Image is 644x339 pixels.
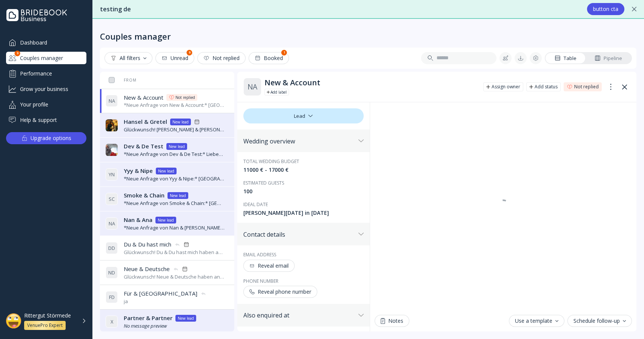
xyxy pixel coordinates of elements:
[6,36,86,49] a: Dashboard
[124,290,197,297] span: Für & [GEOGRAPHIC_DATA]
[106,119,118,131] img: dpr=2,fit=cover,g=face,w=32,h=32
[243,158,364,165] div: Total wedding budget
[106,291,118,303] div: F D
[27,322,63,328] div: VenuePro Expert
[6,67,86,80] a: Performance
[187,50,192,55] div: 9
[124,314,172,322] span: Partner & Partner
[264,78,478,87] div: New & Account
[124,167,153,175] span: Yyy & Nipe
[6,52,86,64] a: Couples manager9
[106,267,118,279] div: N D
[6,313,21,328] img: dpr=2,fit=cover,g=face,w=48,h=48
[243,201,364,208] div: Ideal date
[106,316,118,328] div: X
[124,216,152,224] span: Nan & Ana
[175,94,195,100] div: Not replied
[124,94,163,102] span: New & Account
[6,114,86,126] a: Help & support
[124,191,164,199] span: Smoke & Chain
[573,318,626,324] div: Schedule follow-up
[15,51,20,56] div: 9
[574,84,599,90] div: Not replied
[124,126,225,133] div: Glückwunsch! [PERSON_NAME] & [PERSON_NAME] haben angegeben, dass sie dich für ihren Hochzeitstag ...
[106,217,118,230] div: N A
[6,98,86,111] a: Your profile
[203,55,240,61] div: Not replied
[106,193,118,205] div: S C
[172,119,189,125] div: New lead
[509,315,564,327] button: Use a template
[106,77,137,83] div: From
[243,166,364,174] div: 11000 € - 17000 €
[555,55,576,62] div: Table
[124,142,163,150] span: Dev & De Test
[243,311,356,319] div: Also enquired at
[492,84,520,90] div: Assign owner
[170,193,186,199] div: New lead
[249,263,289,269] div: Reveal email
[169,143,185,149] div: New lead
[255,55,283,61] div: Booked
[124,273,225,280] div: Glückwunsch! Neue & Deutsche haben angegeben, dass sie dich für ihren Hochzeitstag ausgewählt haben.
[6,52,86,64] div: Couples manager
[124,151,225,158] div: *Neue Anfrage von Dev & De Test:* Liebes Team, Eure Location hat unser Interesse für unsere bevor...
[24,312,71,319] div: Rittergut Störmede
[243,188,364,195] div: 100
[106,95,118,107] div: N A
[124,118,167,126] span: Hansel & Gretel
[375,315,409,327] button: Notes
[124,265,170,273] span: Neue & Deutsche
[31,133,71,143] div: Upgrade options
[161,55,188,61] div: Unread
[124,298,206,305] div: ja
[243,137,356,145] div: Wedding overview
[105,52,152,64] button: All filters
[124,200,225,207] div: *Neue Anfrage von Smoke & Chain:* [GEOGRAPHIC_DATA], Ihre Location hat unser Interesse geweckt. W...
[124,224,225,231] div: *Neue Anfrage von Nan & [PERSON_NAME]:* Hi, wir suchen gerade nach einer Location für unsere Hoch...
[243,209,364,217] div: [PERSON_NAME][DATE] in [DATE]
[100,5,579,14] div: testing de
[243,251,364,258] div: Email address
[6,132,86,144] button: Upgrade options
[124,175,225,182] div: *Neue Anfrage von Yyy & Nipe:* [GEOGRAPHIC_DATA], wir sind begeistert von der Möglichkeit, unsere...
[243,78,261,96] div: N A
[111,55,146,61] div: All filters
[178,315,194,321] div: New lead
[124,322,167,329] i: No message preview
[197,52,246,64] button: Not replied
[587,3,624,15] button: button cta
[593,6,618,12] div: button cta
[124,240,171,248] span: Du & Du hast mich
[515,318,558,324] div: Use a template
[6,83,86,95] a: Grow your business
[124,249,225,256] div: Glückwunsch! Du & Du hast mich haben angegeben, dass sie dich für ihren Hochzeitstag ausgewählt h...
[243,286,317,298] button: Reveal phone number
[243,260,295,272] button: Reveal email
[535,84,558,90] div: Add status
[106,144,118,156] img: dpr=2,fit=cover,g=face,w=32,h=32
[567,315,632,327] button: Schedule follow-up
[158,168,174,174] div: New lead
[155,52,194,64] button: Unread
[106,242,118,254] div: D D
[106,168,118,180] div: Y N
[281,50,287,55] div: 1
[243,278,364,284] div: Phone number
[381,318,403,324] div: Notes
[249,289,311,295] div: Reveal phone number
[158,217,174,223] div: New lead
[243,180,364,186] div: Estimated guests
[271,89,287,95] div: Add label
[243,231,356,238] div: Contact details
[249,52,289,64] button: Booked
[100,31,171,42] div: Couples manager
[124,102,225,109] div: *Neue Anfrage von New & Account:* [GEOGRAPHIC_DATA], wir suchen gerade nach Optionen für unsere H...
[595,55,622,62] div: Pipeline
[243,108,364,123] div: Lead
